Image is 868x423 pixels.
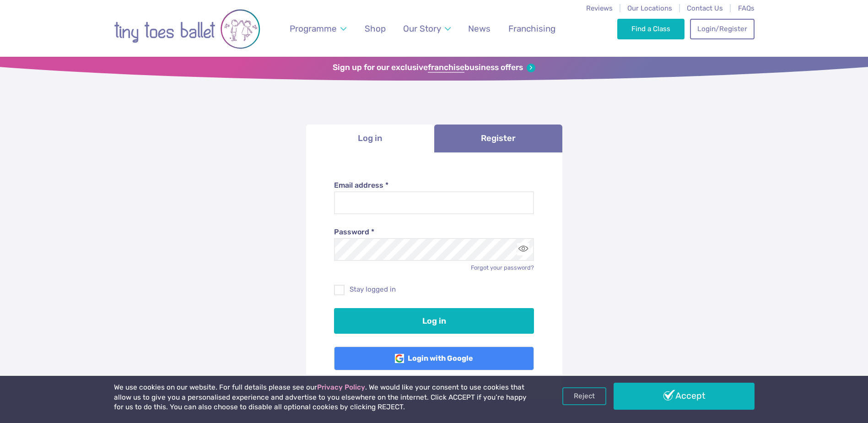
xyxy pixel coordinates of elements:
[586,4,613,12] a: Reviews
[360,18,390,39] a: Shop
[306,152,562,399] div: Log in
[617,19,685,39] a: Find a Class
[334,180,534,190] label: Email address *
[614,383,755,409] a: Accept
[290,23,337,34] span: Programme
[334,308,534,334] button: Log in
[434,125,562,152] a: Register
[365,23,386,34] span: Shop
[428,63,464,73] strong: franchise
[285,18,350,39] a: Programme
[114,383,530,412] p: We use cookies on our website. For full details please see our . We would like your consent to us...
[738,4,755,12] a: FAQs
[690,19,754,39] a: Login/Register
[562,387,606,405] a: Reject
[687,4,723,12] a: Contact Us
[114,6,260,52] img: tiny toes ballet
[468,23,491,34] span: News
[395,354,404,363] img: Google Logo
[508,23,555,34] span: Franchising
[403,23,441,34] span: Our Story
[517,243,529,255] button: Toggle password visibility
[399,18,455,39] a: Our Story
[333,63,535,73] a: Sign up for our exclusivefranchisebusiness offers
[627,4,672,12] a: Our Locations
[334,285,534,294] label: Stay logged in
[504,18,560,39] a: Franchising
[317,383,365,391] a: Privacy Policy
[334,347,534,370] a: Login with Google
[464,18,495,39] a: News
[334,227,534,237] label: Password *
[471,264,534,271] a: Forgot your password?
